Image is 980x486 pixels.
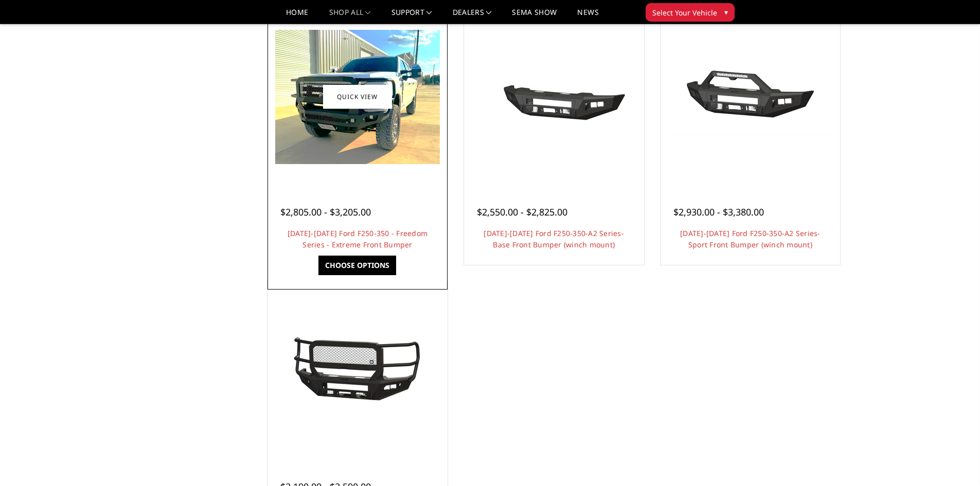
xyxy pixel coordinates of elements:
a: 2023-2025 Ford F250-350-A2 Series-Sport Front Bumper (winch mount) 2023-2025 Ford F250-350-A2 Ser... [663,9,838,184]
button: Select Your Vehicle [646,3,735,22]
img: 2023-2025 Ford F250-350-A2 Series-Extreme Front Bumper (winch mount) [275,334,440,409]
a: [DATE]-[DATE] Ford F250-350-A2 Series-Sport Front Bumper (winch mount) [680,228,821,249]
a: Home [286,9,308,24]
a: [DATE]-[DATE] Ford F250-350-A2 Series-Base Front Bumper (winch mount) [484,228,624,249]
a: Choose Options [318,256,396,275]
span: Select Your Vehicle [652,7,717,18]
a: Dealers [453,9,492,24]
a: 2023-2025 Ford F250-350-A2 Series-Base Front Bumper (winch mount) 2023-2025 Ford F250-350-A2 Seri... [467,9,642,184]
span: $2,805.00 - $3,205.00 [280,206,371,218]
iframe: Chat Widget [929,437,980,486]
a: Support [391,9,432,24]
span: $2,550.00 - $2,825.00 [477,206,567,218]
a: SEMA Show [512,9,557,24]
a: [DATE]-[DATE] Ford F250-350 - Freedom Series - Extreme Front Bumper [288,228,427,249]
a: 2023-2025 Ford F250-350-A2 Series-Extreme Front Bumper (winch mount) 2023-2025 Ford F250-350-A2 S... [270,284,445,459]
a: 2023-2025 Ford F250-350 - Freedom Series - Extreme Front Bumper 2023-2025 Ford F250-350 - Freedom... [270,9,445,184]
a: Quick view [323,85,392,109]
span: ▾ [724,7,728,17]
img: 2023-2025 Ford F250-350 - Freedom Series - Extreme Front Bumper [275,30,440,164]
a: News [577,9,598,24]
a: shop all [329,9,371,24]
span: $2,930.00 - $3,380.00 [673,206,764,218]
